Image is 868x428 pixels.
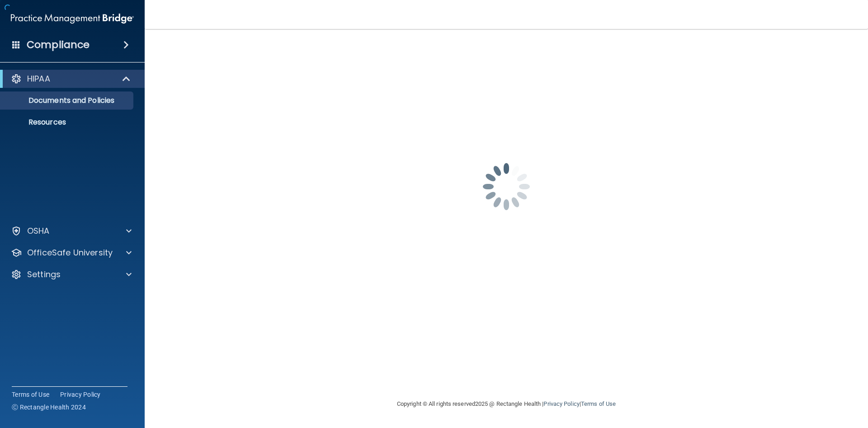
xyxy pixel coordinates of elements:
[11,247,132,258] a: OfficeSafe University
[12,390,49,399] a: Terms of Use
[27,247,113,258] p: OfficeSafe University
[6,96,129,105] p: Documents and Policies
[11,10,134,28] img: PMB logo
[11,73,131,84] a: HIPAA
[461,141,552,232] img: spinner.e123f6fc.gif
[6,118,129,127] p: Resources
[543,400,579,407] a: Privacy Policy
[341,390,671,418] div: Copyright © All rights reserved 2025 @ Rectangle Health | |
[11,226,132,236] a: OSHA
[11,269,132,280] a: Settings
[27,73,50,84] p: HIPAA
[27,269,61,280] p: Settings
[27,38,90,51] h4: Compliance
[27,226,50,236] p: OSHA
[12,403,86,412] span: Ⓒ Rectangle Health 2024
[581,400,616,407] a: Terms of Use
[60,390,101,399] a: Privacy Policy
